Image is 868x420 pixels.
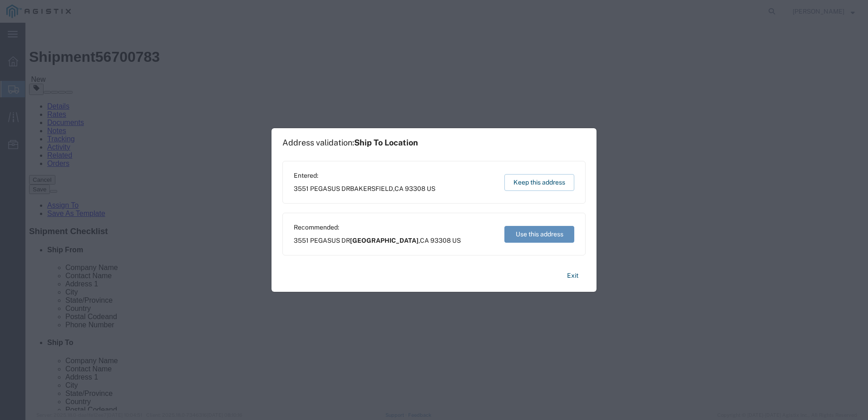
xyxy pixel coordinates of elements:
[294,171,435,180] span: Entered:
[294,184,435,194] span: 3551 PEGASUS DR ,
[430,237,451,244] span: 93308
[350,185,393,192] span: BAKERSFIELD
[452,237,461,244] span: US
[504,174,574,191] button: Keep this address
[294,223,461,232] span: Recommended:
[354,138,418,147] span: Ship To Location
[504,226,574,243] button: Use this address
[395,185,404,192] span: CA
[282,138,418,148] h1: Address validation:
[294,236,461,245] span: 3551 PEGASUS DR ,
[560,268,586,284] button: Exit
[427,185,435,192] span: US
[420,237,429,244] span: CA
[350,237,419,244] span: [GEOGRAPHIC_DATA]
[405,185,425,192] span: 93308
